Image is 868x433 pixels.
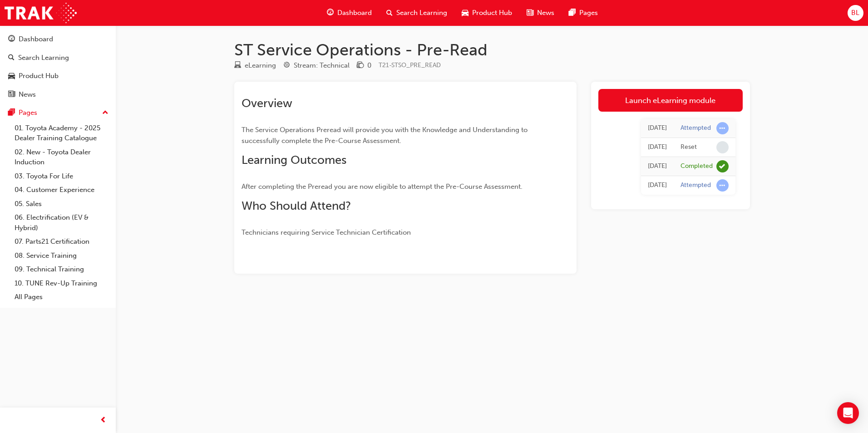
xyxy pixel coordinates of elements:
[4,104,112,121] button: Pages
[681,143,697,152] div: Reset
[379,61,441,69] span: Learning resource code
[357,62,364,70] span: money-icon
[19,34,53,44] div: Dashboard
[681,162,713,171] div: Completed
[11,211,112,235] a: 06. Electrification (EV & Hybrid)
[8,91,15,99] span: news-icon
[11,235,112,249] a: 07. Parts21 Certification
[283,60,350,71] div: Stream
[4,86,112,103] a: News
[648,161,667,172] div: Tue Jun 03 2025 23:03:23 GMT+1000 (Australian Eastern Standard Time)
[19,89,36,100] div: News
[242,96,292,110] span: Overview
[462,7,469,19] span: car-icon
[11,169,112,183] a: 03. Toyota For Life
[562,4,605,22] a: pages-iconPages
[19,108,37,118] div: Pages
[598,89,743,112] a: Launch eLearning module
[11,276,112,290] a: 10. TUNE Rev-Up Training
[234,60,276,71] div: Type
[716,179,729,192] span: learningRecordVerb_ATTEMPT-icon
[283,62,290,70] span: target-icon
[242,126,529,145] span: The Service Operations Preread will provide you with the Knowledge and Understanding to successfu...
[11,262,112,276] a: 09. Technical Training
[242,182,523,191] span: After completing the Preread you are now eligible to attempt the Pre-Course Assessment.
[4,68,112,84] a: Product Hub
[19,71,59,81] div: Product Hub
[327,7,334,19] span: guage-icon
[11,197,112,211] a: 05. Sales
[8,54,15,62] span: search-icon
[837,402,859,424] div: Open Intercom Messenger
[11,249,112,263] a: 08. Service Training
[337,8,372,18] span: Dashboard
[11,121,112,145] a: 01. Toyota Academy - 2025 Dealer Training Catalogue
[11,145,112,169] a: 02. New - Toyota Dealer Induction
[681,124,711,133] div: Attempted
[4,29,112,104] button: DashboardSearch LearningProduct HubNews
[848,5,863,21] button: BL
[357,60,371,71] div: Price
[648,123,667,133] div: Tue Jun 03 2025 23:04:28 GMT+1000 (Australian Eastern Standard Time)
[579,8,598,18] span: Pages
[537,8,554,18] span: News
[8,72,15,80] span: car-icon
[245,60,276,71] div: eLearning
[851,8,859,18] span: BL
[454,4,519,22] a: car-iconProduct Hub
[242,228,411,236] span: Technicians requiring Service Technician Certification
[102,107,108,119] span: up-icon
[4,31,112,48] a: Dashboard
[11,183,112,197] a: 04. Customer Experience
[386,7,393,19] span: search-icon
[569,7,576,19] span: pages-icon
[242,153,346,167] span: Learning Outcomes
[716,122,729,134] span: learningRecordVerb_ATTEMPT-icon
[367,60,371,71] div: 0
[320,4,379,22] a: guage-iconDashboard
[681,181,711,190] div: Attempted
[234,62,241,70] span: learningResourceType_ELEARNING-icon
[242,199,351,213] span: Who Should Attend?
[18,53,69,63] div: Search Learning
[648,180,667,191] div: Tue Jun 03 2025 23:02:59 GMT+1000 (Australian Eastern Standard Time)
[716,160,729,172] span: learningRecordVerb_COMPLETE-icon
[716,141,729,153] span: learningRecordVerb_NONE-icon
[527,7,533,19] span: news-icon
[396,8,447,18] span: Search Learning
[294,60,350,71] div: Stream: Technical
[8,109,15,117] span: pages-icon
[100,415,107,426] span: prev-icon
[234,40,750,60] h1: ST Service Operations - Pre-Read
[5,3,77,23] img: Trak
[4,49,112,66] a: Search Learning
[11,290,112,304] a: All Pages
[8,35,15,44] span: guage-icon
[648,142,667,153] div: Tue Jun 03 2025 23:04:26 GMT+1000 (Australian Eastern Standard Time)
[519,4,562,22] a: news-iconNews
[472,8,512,18] span: Product Hub
[379,4,454,22] a: search-iconSearch Learning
